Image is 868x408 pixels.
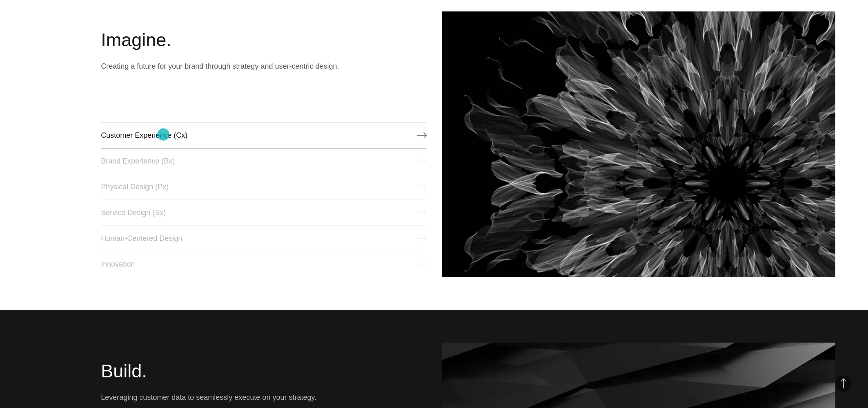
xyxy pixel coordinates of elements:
[101,200,426,226] a: Service Design (Sx)
[101,359,426,383] h2: Build.
[101,122,426,148] a: Customer Experience (Cx)
[101,392,426,403] p: Leveraging customer data to seamlessly execute on your strategy.
[101,225,426,251] a: Human-Centered Design
[101,251,426,277] a: Innovation
[101,174,426,200] a: Physical Design (Px)
[101,28,426,52] h2: Imagine.
[101,148,426,174] a: Brand Experience (Bx)
[101,61,426,72] p: Creating a future for your brand through strategy and user-centric design.
[835,375,852,392] button: Back to Top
